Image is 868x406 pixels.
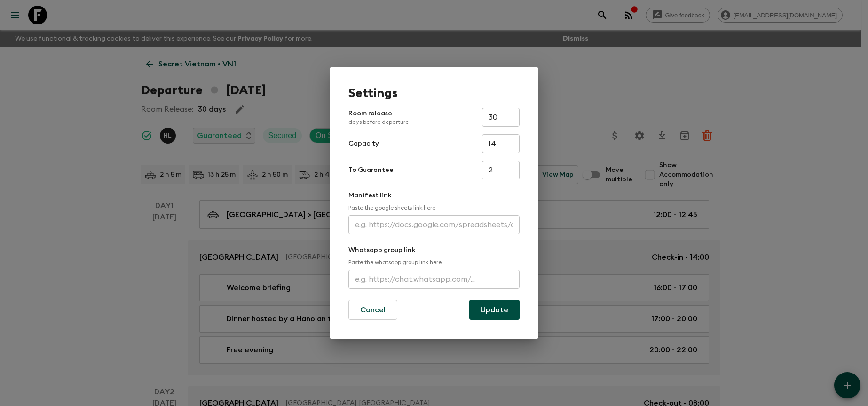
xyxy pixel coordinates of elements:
[482,108,520,127] input: e.g. 30
[348,139,379,148] p: Capacity
[348,191,520,200] p: Manifest link
[348,165,394,175] p: To Guarantee
[482,134,520,153] input: e.g. 14
[348,118,409,126] p: days before departure
[348,300,397,320] button: Cancel
[348,109,409,126] p: Room release
[348,259,520,266] p: Paste the whatsapp group link here
[348,215,520,234] input: e.g. https://docs.google.com/spreadsheets/d/1P7Zz9v8J0vXy1Q/edit#gid=0
[348,245,520,255] p: Whatsapp group link
[348,204,520,211] p: Paste the google sheets link here
[348,270,520,289] input: e.g. https://chat.whatsapp.com/...
[469,300,520,320] button: Update
[348,86,520,100] h1: Settings
[482,161,520,179] input: e.g. 4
